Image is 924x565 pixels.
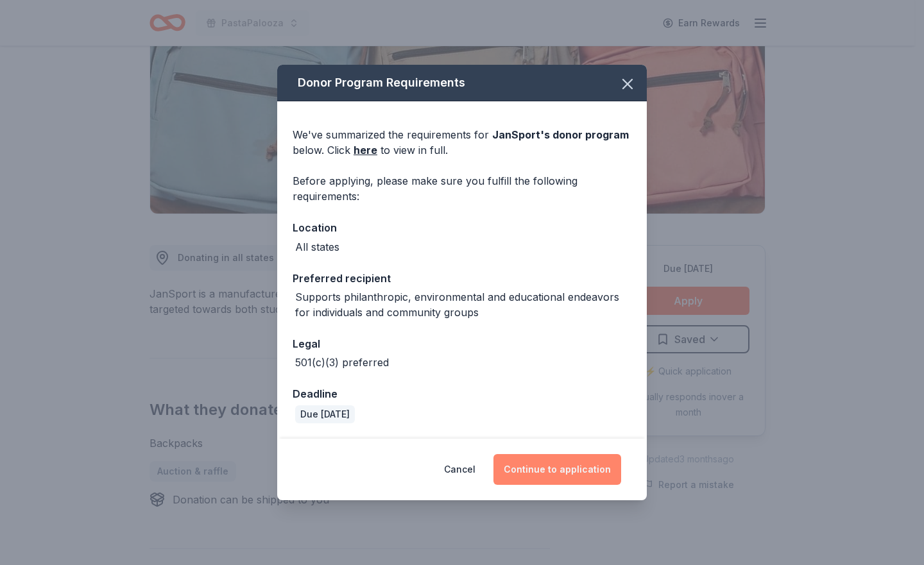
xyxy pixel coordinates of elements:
[492,128,629,141] span: JanSport 's donor program
[295,239,339,255] div: All states
[493,454,621,485] button: Continue to application
[293,219,631,236] div: Location
[444,454,475,485] button: Cancel
[293,270,631,287] div: Preferred recipient
[354,142,377,158] a: here
[293,173,631,204] div: Before applying, please make sure you fulfill the following requirements:
[293,127,631,158] div: We've summarized the requirements for below. Click to view in full.
[295,405,355,423] div: Due [DATE]
[293,385,631,402] div: Deadline
[277,65,647,101] div: Donor Program Requirements
[293,335,631,352] div: Legal
[295,289,631,320] div: Supports philanthropic, environmental and educational endeavors for individuals and community groups
[295,355,389,370] div: 501(c)(3) preferred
